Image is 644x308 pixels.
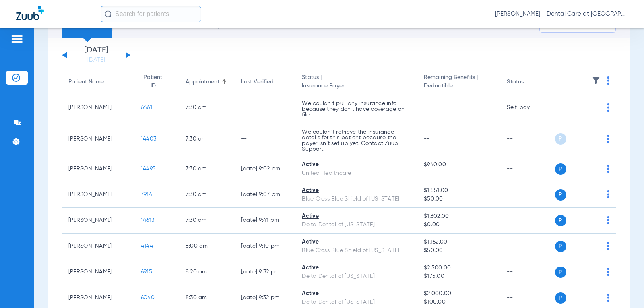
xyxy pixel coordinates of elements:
span: P [555,267,566,278]
div: Active [302,186,411,195]
span: $100.00 [424,298,494,306]
td: [PERSON_NAME] [62,122,134,156]
td: -- [500,259,555,285]
span: $0.00 [424,221,494,229]
img: group-dot-blue.svg [607,294,609,302]
img: filter.svg [592,76,600,85]
td: [DATE] 9:41 PM [235,208,296,234]
span: $50.00 [424,195,494,203]
p: We couldn’t pull any insurance info because they don’t have coverage on file. [302,101,411,118]
div: Patient Name [68,78,128,86]
span: P [555,189,566,201]
div: Blue Cross Blue Shield of [US_STATE] [302,195,411,203]
td: 7:30 AM [179,208,235,234]
img: group-dot-blue.svg [607,216,609,224]
div: Last Verified [241,78,289,86]
td: 8:20 AM [179,259,235,285]
td: -- [235,122,296,156]
span: 6461 [141,105,152,110]
span: $2,000.00 [424,289,494,298]
td: Self-pay [500,93,555,122]
td: [PERSON_NAME] [62,259,134,285]
div: Patient ID [141,73,173,90]
img: group-dot-blue.svg [607,165,609,173]
span: Insurance Payer [302,82,411,90]
img: Search Icon [105,10,112,18]
th: Remaining Benefits | [417,71,500,93]
div: Patient Name [68,78,104,86]
li: [DATE] [72,46,120,64]
img: hamburger-icon [10,34,23,44]
span: $1,602.00 [424,212,494,221]
div: Active [302,238,411,246]
span: 6915 [141,269,152,275]
span: 7914 [141,192,152,197]
td: 8:00 AM [179,234,235,259]
td: -- [500,182,555,208]
td: -- [500,234,555,259]
td: [PERSON_NAME] [62,234,134,259]
span: $1,162.00 [424,238,494,246]
td: [DATE] 9:07 PM [235,182,296,208]
span: $2,500.00 [424,264,494,272]
span: P [555,133,566,145]
span: $175.00 [424,272,494,281]
td: -- [500,156,555,182]
td: [PERSON_NAME] [62,93,134,122]
div: Blue Cross Blue Shield of [US_STATE] [302,246,411,255]
td: [DATE] 9:32 PM [235,259,296,285]
td: [DATE] 9:02 PM [235,156,296,182]
div: United Healthcare [302,169,411,178]
span: P [555,215,566,226]
img: group-dot-blue.svg [607,135,609,143]
div: Patient ID [141,73,165,90]
img: group-dot-blue.svg [607,190,609,198]
span: $50.00 [424,246,494,255]
div: Active [302,161,411,169]
td: -- [235,93,296,122]
td: 7:30 AM [179,156,235,182]
th: Status | [295,71,417,93]
div: Delta Dental of [US_STATE] [302,298,411,306]
span: P [555,241,566,252]
div: Delta Dental of [US_STATE] [302,221,411,229]
input: Search for patients [101,6,201,22]
span: 4144 [141,243,153,249]
span: $940.00 [424,161,494,169]
span: 14495 [141,166,156,172]
th: Status [500,71,555,93]
span: -- [424,169,494,178]
td: [PERSON_NAME] [62,208,134,234]
div: Active [302,212,411,221]
span: 6040 [141,295,155,300]
div: Delta Dental of [US_STATE] [302,272,411,281]
div: Last Verified [241,78,274,86]
p: We couldn’t retrieve the insurance details for this patient because the payer isn’t set up yet. C... [302,129,411,152]
span: $1,551.00 [424,186,494,195]
span: Deductible [424,82,494,90]
td: [PERSON_NAME] [62,156,134,182]
span: -- [424,105,430,110]
img: group-dot-blue.svg [607,242,609,250]
div: Active [302,289,411,298]
td: 7:30 AM [179,182,235,208]
div: Active [302,264,411,272]
td: [DATE] 9:10 PM [235,234,296,259]
span: P [555,163,566,175]
a: [DATE] [72,56,120,64]
span: P [555,292,566,304]
td: [PERSON_NAME] [62,182,134,208]
div: Appointment [186,78,219,86]
div: Appointment [186,78,228,86]
td: -- [500,208,555,234]
span: 14613 [141,217,154,223]
img: group-dot-blue.svg [607,103,609,112]
span: -- [424,136,430,142]
td: 7:30 AM [179,93,235,122]
img: group-dot-blue.svg [607,76,609,85]
img: group-dot-blue.svg [607,268,609,276]
span: [PERSON_NAME] - Dental Care at [GEOGRAPHIC_DATA] [495,10,628,18]
td: -- [500,122,555,156]
span: 14403 [141,136,156,142]
img: Zuub Logo [16,6,44,20]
